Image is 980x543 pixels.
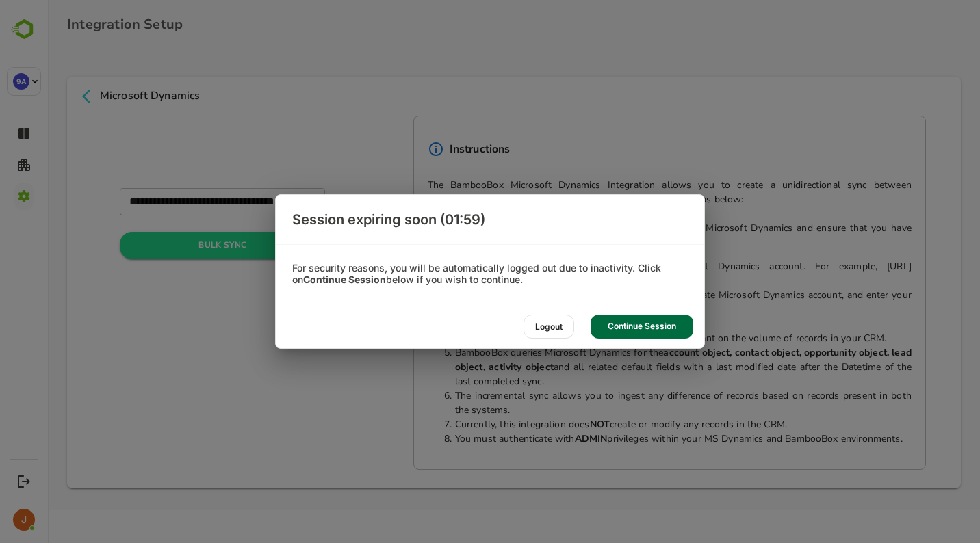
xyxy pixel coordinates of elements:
[380,222,426,235] strong: Important:
[407,288,864,317] li: In the Microsoft window that opens, select the appropriate Microsoft Dynamics account, and enter ...
[407,317,864,331] li: Click Accept after reviewing the terms and conditions.
[591,315,693,339] div: Continue Session
[19,16,913,33] p: Integration Setup
[524,315,574,339] div: Logout
[52,88,152,105] h6: Microsoft Dynamics
[72,232,277,259] button: Bulk Sync
[407,432,864,446] li: You must authenticate with privileges within your MS Dynamics and BambooBox environments.
[407,388,864,417] li: The incremental sync allows you to ingest any difference of records based on records present in b...
[402,141,463,157] p: Instructions
[407,417,864,432] li: Currently, this integration does create or modify any records in the CRM.
[527,432,560,445] strong: ADMIN
[303,274,386,285] b: Continue Session
[407,259,864,288] li: Enter the host/instance URL from your Microsoft Dynamics account. For example, [URL][DOMAIN_NAME].
[380,178,864,446] p: The BambooBox Microsoft Dynamics Integration allows you to create a unidirectional sync between B...
[542,418,562,431] strong: NOT
[407,345,864,388] li: BambooBox queries Microsoft Dynamics for the and all related default fields with a last modified ...
[407,346,864,373] strong: account object, contact object, opportunity object, lead object, activity object
[407,331,864,345] li: Once you integrate, the duration of initial sync is dependant on the volume of records in your CRM.
[276,263,704,286] div: For security reasons, you will be automatically logged out due to inactivity. Click on below if y...
[276,195,704,244] div: Session expiring soon (01:59)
